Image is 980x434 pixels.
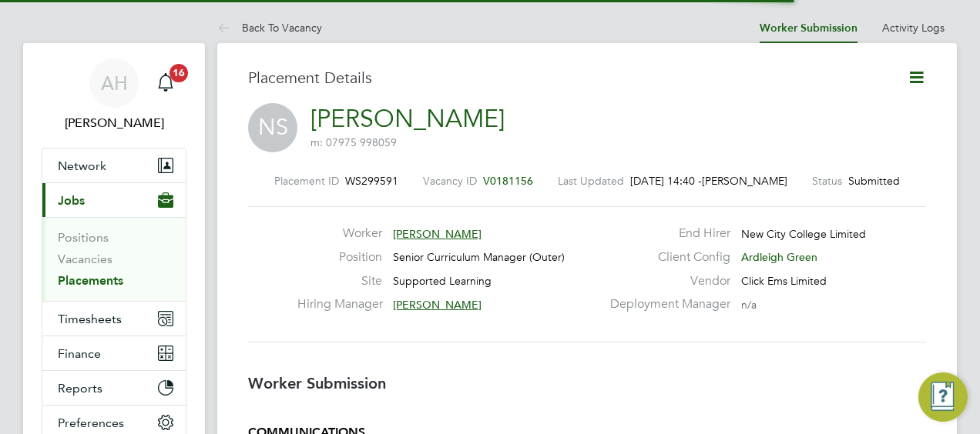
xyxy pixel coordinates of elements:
[297,249,382,265] label: Position
[58,346,101,361] span: Finance
[760,22,857,35] a: Worker Submission
[42,371,186,405] button: Reports
[601,296,730,312] label: Deployment Manager
[423,174,477,188] label: Vacancy ID
[848,174,900,188] span: Submitted
[741,250,817,264] span: Ardleigh Green
[918,372,968,422] button: Engage Resource Center
[310,104,505,134] a: [PERSON_NAME]
[812,174,842,188] label: Status
[248,374,386,392] b: Worker Submission
[297,225,382,242] label: Worker
[310,135,397,149] span: m: 07975 998059
[248,68,884,88] h3: Placement Details
[558,174,624,188] label: Last Updated
[58,416,124,430] span: Preferences
[58,312,122,326] span: Timesheets
[42,302,186,336] button: Timesheets
[702,174,787,188] span: [PERSON_NAME]
[393,298,482,312] span: [PERSON_NAME]
[601,225,730,242] label: End Hirer
[150,58,181,108] a: 16
[393,274,492,288] span: Supported Learning
[42,183,186,217] button: Jobs
[882,21,945,35] a: Activity Logs
[58,230,109,245] a: Positions
[601,273,730,289] label: Vendor
[58,159,106,173] span: Network
[42,114,186,132] span: Annette Howard
[58,193,85,208] span: Jobs
[169,64,188,82] span: 16
[483,174,533,188] span: V0181156
[42,217,186,301] div: Jobs
[297,296,382,312] label: Hiring Manager
[58,252,112,266] a: Vacancies
[42,58,186,132] a: AH[PERSON_NAME]
[297,273,382,289] label: Site
[217,21,322,35] a: Back To Vacancy
[42,149,186,182] button: Network
[393,250,565,264] span: Senior Curriculum Manager (Outer)
[58,273,123,288] a: Placements
[345,174,398,188] span: WS299591
[101,73,128,93] span: AH
[601,249,730,265] label: Client Config
[248,103,297,152] span: NS
[393,227,482,241] span: [PERSON_NAME]
[58,381,102,396] span: Reports
[741,274,827,288] span: Click Ems Limited
[42,336,186,370] button: Finance
[630,174,702,188] span: [DATE] 14:40 -
[741,227,866,241] span: New City College Limited
[741,298,757,312] span: n/a
[274,174,339,188] label: Placement ID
